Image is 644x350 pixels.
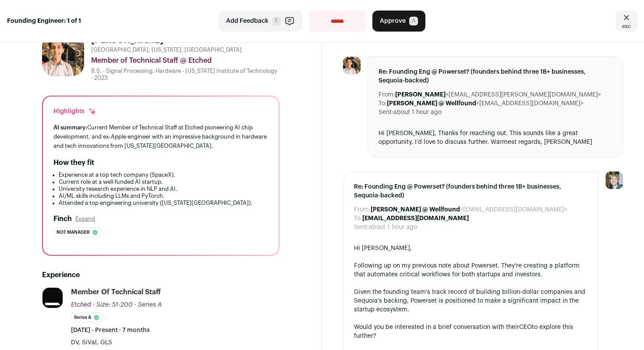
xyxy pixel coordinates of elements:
[354,223,369,232] dt: Sent:
[71,287,161,297] div: Member of Technical Staff
[59,193,268,200] li: AI/ML skills including LLMs and PyTorch.
[362,215,469,221] b: [EMAIL_ADDRESS][DOMAIN_NAME]
[519,324,532,330] a: CEO
[605,171,623,189] img: 6494470-medium_jpg
[53,157,94,168] h2: How they fit
[59,171,268,179] li: Experience at a top tech company (SpaceX).
[42,34,84,76] img: 0a5ad8aa94e3a918c182c06a83983b399498d95a23507a9119a0e3489f38c455
[395,92,446,98] b: [PERSON_NAME]
[71,326,150,335] span: [DATE] - Present · 7 months
[42,270,280,280] h2: Experience
[53,123,268,150] div: Current Member of Technical Staff at Etched pioneering AI chip development, and ex-Apple engineer...
[379,90,395,99] dt: From:
[387,99,584,108] dd: <[EMAIL_ADDRESS][DOMAIN_NAME]>
[59,186,268,193] li: University research experience in NLP and AI.
[354,182,587,200] span: Re: Founding Eng @ Powerset? (founders behind three 1B+ businesses, Sequoia-backed)
[372,11,425,32] button: Approve A
[369,223,417,232] dd: about 1 hour ago
[71,313,103,322] li: Series A
[91,68,280,82] div: B.S. - Signal Processing, Hardware - [US_STATE] Institute of Technology - 2023
[71,338,280,347] p: DV, SiVal, GLS
[393,108,442,117] dd: about 1 hour ago
[379,108,393,117] dt: Sent:
[343,57,361,74] img: 0a5ad8aa94e3a918c182c06a83983b399498d95a23507a9119a0e3489f38c455
[354,261,587,279] div: Following up on my previous note about Powerset. They're creating a platform that automates criti...
[354,244,587,253] div: Hi [PERSON_NAME],
[380,17,406,25] span: Approve
[138,302,162,308] span: Series A
[616,11,637,32] a: Close
[75,215,95,222] button: Expand
[354,205,371,214] dt: From:
[395,90,601,99] dd: <[EMAIL_ADDRESS][PERSON_NAME][DOMAIN_NAME]>
[42,288,63,308] img: fac0586fe2e1db9bde11aa024ce06af03b93922503fa1dda7669cebfddd5bd7e.jpg
[387,100,476,107] b: [PERSON_NAME] @ Wellfound
[354,288,587,314] div: Given the founding team's track record of building billion-dollar companies and Sequoia's backing...
[379,99,387,108] dt: To:
[91,46,242,54] span: [GEOGRAPHIC_DATA], [US_STATE], [GEOGRAPHIC_DATA]
[71,302,91,308] span: Etched
[354,323,587,340] div: Would you be interested in a brief conversation with their to explore this further?
[59,200,268,207] li: Attended a top engineering university ([US_STATE][GEOGRAPHIC_DATA]).
[134,300,136,309] span: ·
[354,214,362,223] dt: To:
[57,228,90,237] span: Not manager
[7,17,81,25] strong: Founding Engineer: 1 of 1
[226,17,269,25] span: Add Feedback
[91,55,280,66] div: Member of Technical Staff @ Etched
[53,125,87,130] span: AI summary:
[379,129,612,146] div: Hi [PERSON_NAME], Thanks for reaching out. This sounds like a great opportunity, I’d love to disc...
[371,205,567,214] dd: <[EMAIL_ADDRESS][DOMAIN_NAME]>
[622,23,631,30] span: esc
[409,17,418,25] span: A
[272,17,281,25] span: F
[379,68,612,85] span: Re: Founding Eng @ Powerset? (founders behind three 1B+ businesses, Sequoia-backed)
[59,179,268,186] li: Current role at a well-funded AI startup.
[53,214,72,224] h2: Finch
[93,302,133,308] span: · Size: 51-200
[53,107,97,116] div: Highlights
[371,207,460,213] b: [PERSON_NAME] @ Wellfound
[219,11,302,32] button: Add Feedback F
